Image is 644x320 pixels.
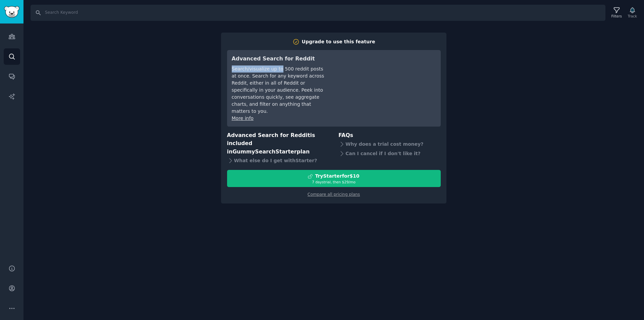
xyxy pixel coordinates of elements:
[232,55,326,63] h3: Advanced Search for Reddit
[227,180,440,184] div: 7 days trial, then $ 29 /mo
[31,5,605,21] input: Search Keyword
[611,14,622,18] div: Filters
[302,38,375,45] div: Upgrade to use this feature
[335,55,436,105] iframe: YouTube video player
[227,131,329,156] h3: Advanced Search for Reddit is included in plan
[338,139,441,149] div: Why does a trial cost money?
[338,131,441,140] h3: FAQs
[232,65,326,115] div: Search/visualize up to 500 reddit posts at once. Search for any keyword across Reddit, either in ...
[338,149,441,158] div: Can I cancel if I don't like it?
[232,116,254,121] a: More info
[4,6,19,18] img: GummySearch logo
[232,148,297,155] span: GummySearch Starter
[308,192,360,197] a: Compare all pricing plans
[315,173,359,180] div: Try Starter for $10
[227,170,441,187] button: TryStarterfor$107 daystrial, then $29/mo
[227,156,329,165] div: What else do I get with Starter ?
